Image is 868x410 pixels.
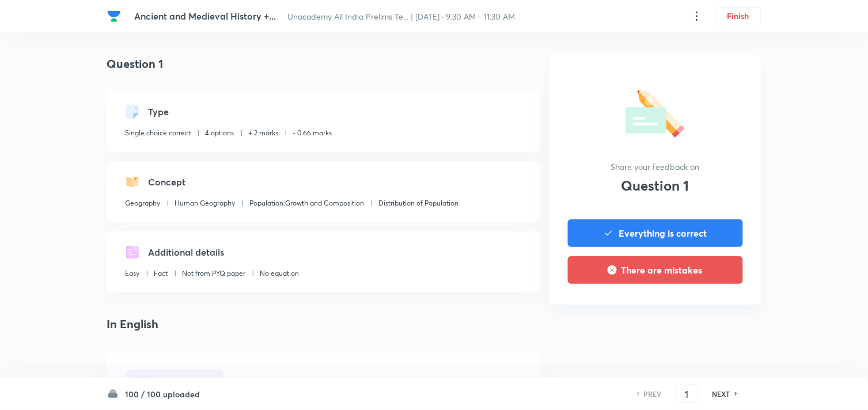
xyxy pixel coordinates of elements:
[712,389,730,399] h6: NEXT
[206,128,234,138] p: 4 options
[288,11,516,22] span: Unacademy All India Prelims Te... | [DATE] · 9:30 AM - 11:30 AM
[135,10,276,22] span: Ancient and Medieval History +...
[249,128,279,138] p: + 2 marks
[568,256,743,284] button: There are mistakes
[107,55,540,73] h4: Question 1
[626,85,685,138] img: questionFeedback.svg
[107,316,540,333] h4: In English
[379,198,459,208] p: Distribution of Population
[107,9,126,23] a: Company Logo
[621,177,689,194] h3: Question 1
[126,175,139,189] img: questionConcept.svg
[644,389,662,399] h6: PREV
[126,268,140,279] p: Easy
[126,105,139,119] img: questionType.svg
[250,198,365,208] p: Population:Growth and Composition
[260,268,300,279] p: No equation
[154,268,168,279] p: Fact
[126,198,161,208] p: Geography
[149,175,186,189] h5: Concept
[126,388,200,400] h6: 100 / 100 uploaded
[126,245,139,259] img: questionDetails.svg
[175,198,236,208] p: Human Geography
[568,219,743,247] button: Everything is correct
[611,161,700,173] p: Share your feedback on
[715,7,761,25] button: Finish
[107,9,121,23] img: Company Logo
[293,128,332,138] p: - 0.66 marks
[126,128,191,138] p: Single choice correct
[149,245,225,259] h5: Additional details
[183,268,246,279] p: Not from PYQ paper
[149,105,169,119] h5: Type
